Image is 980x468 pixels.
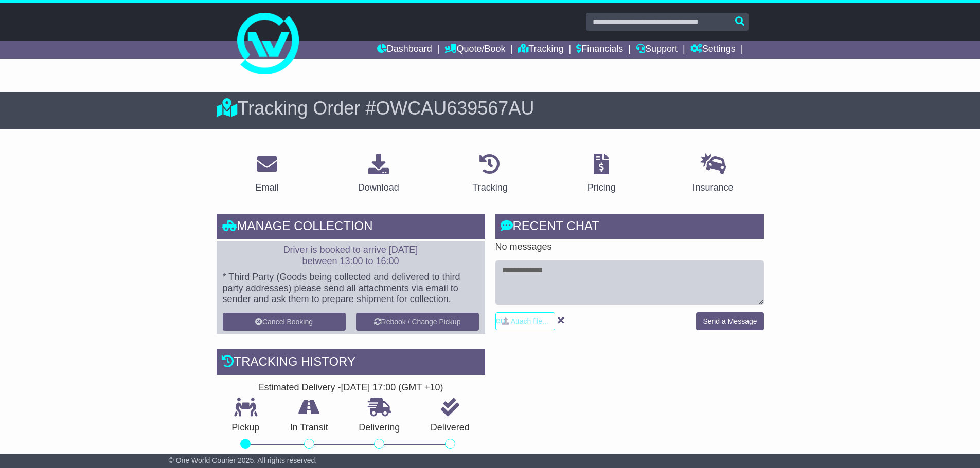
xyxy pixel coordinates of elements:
[444,41,505,59] a: Quote/Book
[466,150,514,198] a: Tracking
[217,422,275,434] p: Pickup
[217,349,485,377] div: Tracking history
[255,181,278,195] div: Email
[356,313,479,331] button: Rebook / Change Pickup
[495,241,764,253] p: No messages
[587,181,616,195] div: Pricing
[341,382,443,394] div: [DATE] 17:00 (GMT +10)
[217,97,764,119] div: Tracking Order #
[636,41,678,59] a: Support
[696,312,763,330] button: Send a Message
[376,98,534,119] span: OWCAU639567AU
[415,422,485,434] p: Delivered
[344,422,416,434] p: Delivering
[377,41,432,59] a: Dashboard
[223,272,479,305] p: * Third Party (Goods being collected and delivered to third party addresses) please send all atta...
[576,41,623,59] a: Financials
[472,181,507,195] div: Tracking
[275,422,344,434] p: In Transit
[495,214,764,241] div: RECENT CHAT
[358,181,399,195] div: Download
[351,150,406,198] a: Download
[690,41,736,59] a: Settings
[223,245,479,267] p: Driver is booked to arrive [DATE] between 13:00 to 16:00
[217,214,485,241] div: Manage collection
[217,382,485,394] div: Estimated Delivery -
[581,150,622,198] a: Pricing
[686,150,740,198] a: Insurance
[693,181,734,195] div: Insurance
[248,150,285,198] a: Email
[169,456,317,464] span: © One World Courier 2025. All rights reserved.
[223,313,346,331] button: Cancel Booking
[518,41,563,59] a: Tracking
